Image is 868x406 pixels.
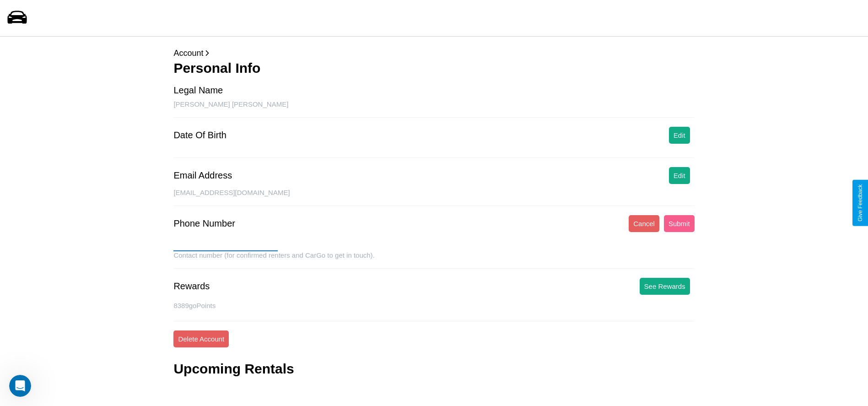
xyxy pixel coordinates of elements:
iframe: Intercom live chat [9,375,31,397]
button: Cancel [629,215,659,232]
p: 8389 goPoints [173,299,694,312]
button: See Rewards [640,278,690,295]
div: Phone Number [173,218,235,229]
button: Edit [669,167,690,184]
div: Give Feedback [857,184,863,222]
div: [PERSON_NAME] [PERSON_NAME] [173,100,694,118]
div: [EMAIL_ADDRESS][DOMAIN_NAME] [173,189,694,206]
p: Account [173,46,694,60]
div: Rewards [173,281,210,292]
button: Edit [669,127,690,144]
h3: Personal Info [173,60,694,76]
div: Date Of Birth [173,130,226,141]
div: Legal Name [173,85,223,96]
div: Email Address [173,170,232,181]
button: Submit [664,215,695,232]
button: Delete Account [173,330,229,347]
div: Contact number (for confirmed renters and CarGo to get in touch). [173,251,694,269]
h3: Upcoming Rentals [173,361,294,377]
